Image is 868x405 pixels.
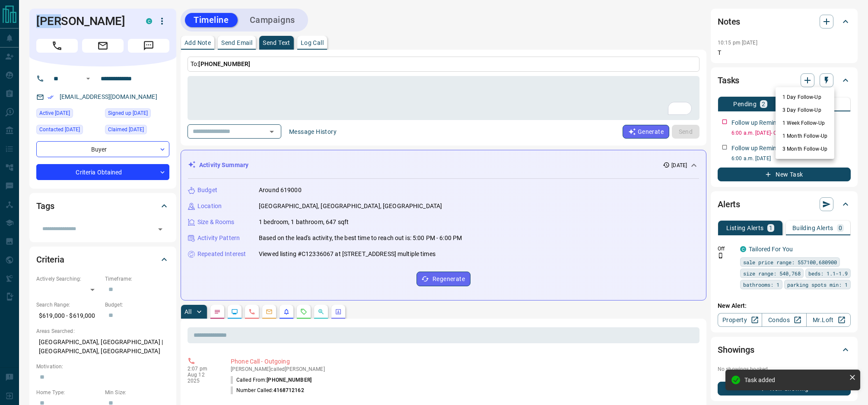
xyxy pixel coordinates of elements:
div: Task added [744,377,846,383]
li: 3 Day Follow-Up [776,104,834,117]
li: 1 Month Follow-Up [776,130,834,142]
li: 1 Week Follow-Up [776,117,834,130]
li: 3 Month Follow-Up [776,142,834,155]
li: 1 Day Follow-Up [776,91,834,104]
